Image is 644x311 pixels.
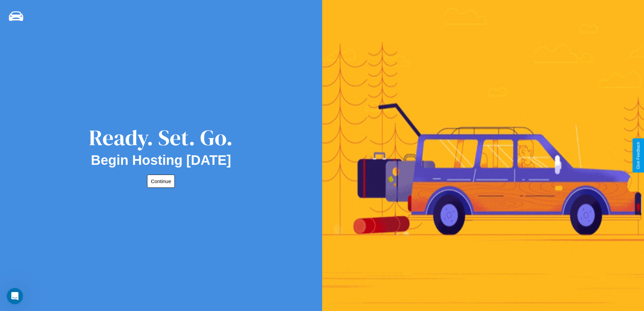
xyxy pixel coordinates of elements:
div: Give Feedback [636,142,641,169]
iframe: Intercom live chat [7,288,23,304]
div: Ready. Set. Go. [89,123,233,153]
h2: Begin Hosting [DATE] [91,153,231,168]
button: Continue [147,175,175,188]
